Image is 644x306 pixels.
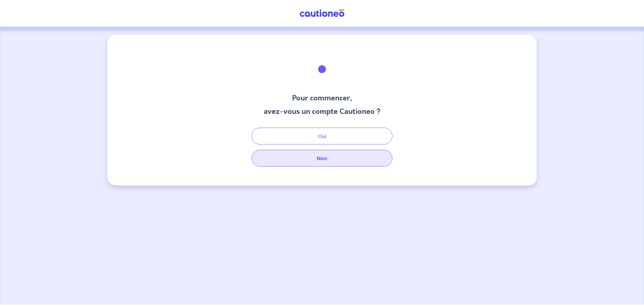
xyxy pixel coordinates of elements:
[264,93,381,103] h3: Pour commencer,
[297,9,347,17] img: Cautioneo
[252,128,392,144] button: Oui
[252,150,392,167] button: Non
[304,51,340,87] img: illu_welcome.svg
[264,106,381,117] h3: avez-vous un compte Cautioneo ?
